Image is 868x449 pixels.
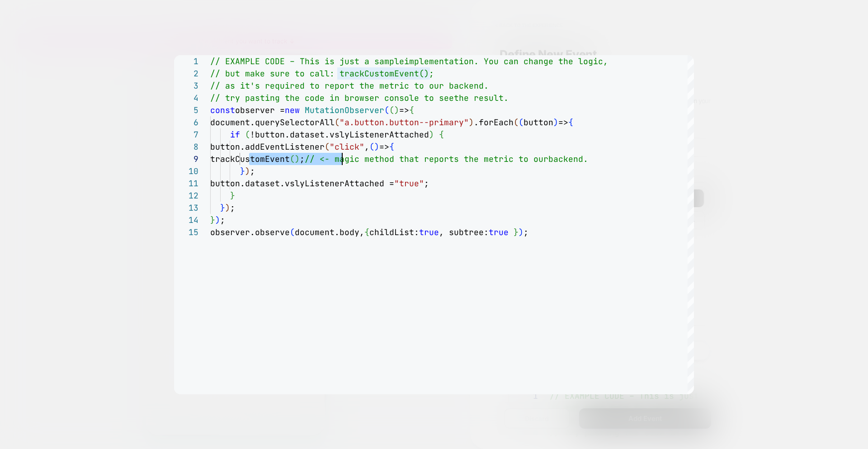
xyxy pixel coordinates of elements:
[524,117,553,128] span: button
[519,117,524,128] span: (
[519,227,524,237] span: )
[548,154,588,164] span: backend.
[514,117,519,128] span: (
[514,227,519,237] span: }
[474,117,514,128] span: .forEach
[553,117,558,128] span: )
[305,154,548,164] span: // <- magic method that reports the metric to our
[454,93,509,103] span: the result.
[558,117,568,128] span: =>
[404,56,608,66] span: implementation. You can change the logic,
[489,227,509,237] span: true
[524,227,528,237] span: ;
[568,117,573,128] span: {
